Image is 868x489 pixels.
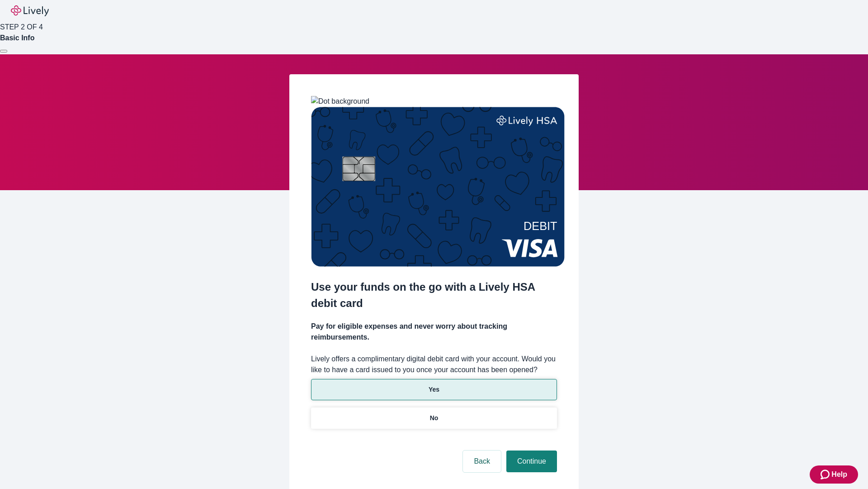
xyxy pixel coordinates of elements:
[311,379,557,400] button: Yes
[429,385,439,394] p: Yes
[506,451,557,472] button: Continue
[11,5,49,16] img: Lively
[430,413,439,423] p: No
[311,96,369,107] img: Dot background
[463,451,501,472] button: Back
[311,107,565,267] img: Debit card
[311,321,557,343] h4: Pay for eligible expenses and never worry about tracking reimbursements.
[311,354,557,375] label: Lively offers a complimentary digital debit card with your account. Would you like to have a card...
[311,279,557,312] h2: Use your funds on the go with a Lively HSA debit card
[311,407,557,429] button: No
[810,465,858,484] button: Zendesk support iconHelp
[831,469,847,480] span: Help
[821,469,831,480] svg: Zendesk support icon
